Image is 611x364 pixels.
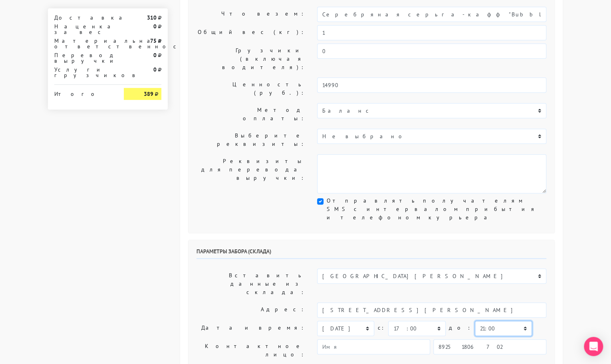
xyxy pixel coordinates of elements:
label: Метод оплаты: [190,103,311,125]
strong: 0 [153,66,157,73]
label: Отправлять получателям SMS с интервалом прибытия и телефоном курьера [327,197,546,222]
label: Ценность (руб.): [190,78,311,100]
label: Общий вес (кг): [190,25,311,40]
div: Наценка за вес [48,24,118,35]
label: Вставить данные из склада: [190,269,311,299]
h6: Параметры забора (склада) [196,248,546,259]
strong: 75 [150,37,157,44]
label: Реквизиты для перевода выручки: [190,154,311,193]
strong: 0 [153,52,157,59]
input: Имя [317,339,430,354]
input: Телефон [433,339,546,354]
div: Доставка [48,15,118,20]
label: до: [449,321,472,335]
div: Итого [54,88,112,97]
strong: 0 [153,23,157,30]
div: Услуги грузчиков [48,67,118,78]
div: Материальная ответственность [48,38,118,49]
label: Дата и время: [190,321,311,336]
label: Контактное лицо: [190,339,311,362]
label: Грузчики (включая водителя): [190,44,311,74]
strong: 310 [147,14,157,21]
strong: 389 [144,90,153,97]
div: Open Intercom Messenger [584,337,603,356]
label: c: [377,321,385,335]
label: Выберите реквизиты: [190,129,311,151]
label: Адрес: [190,302,311,318]
div: Перевод выручки [48,52,118,64]
label: Что везем: [190,7,311,22]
